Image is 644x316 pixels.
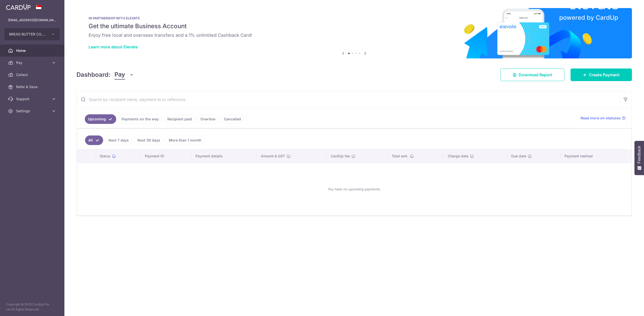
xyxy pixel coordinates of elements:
[114,70,125,80] span: Pay
[100,154,110,159] span: Status
[89,44,138,49] a: Learn more about Elevate
[448,154,468,159] span: Charge date
[16,84,49,89] span: Refer & Save
[511,154,526,159] span: Due date
[261,154,285,159] span: Amount & GST
[114,70,134,80] button: Pay
[76,70,110,79] h4: Dashboard:
[85,114,116,124] a: Upcoming
[500,68,565,81] a: Download Report
[89,16,620,20] p: IN PARTNERSHIP WITH ELEVATE
[634,141,644,175] button: Feedback - Show survey
[5,28,60,40] button: BREAD BUTTER CO. PRIVATE LIMITED
[221,114,244,124] a: Cancelled
[589,72,620,78] span: Create Payment
[519,72,552,78] span: Download Report
[83,167,625,211] div: You have no upcoming payments.
[76,8,632,58] img: Renovation banner
[164,114,195,124] a: Recipient paid
[77,91,620,108] input: Search by recipient name, payment id or reference
[9,32,46,37] span: BREAD BUTTER CO. PRIVATE LIMITED
[141,150,191,163] th: Payment ID
[105,135,132,145] a: Next 7 days
[571,68,632,81] a: Create Payment
[331,154,350,159] span: CardUp fee
[8,18,56,23] p: [EMAIL_ADDRESS][DOMAIN_NAME]
[581,116,621,121] span: Read more on statuses
[118,114,162,124] a: Payments on the way
[89,22,620,30] h5: Get the ultimate Business Account
[197,114,219,124] a: Overdue
[16,60,49,65] span: Pay
[560,150,631,163] th: Payment method
[581,116,626,121] a: Read more on statuses
[191,150,257,163] th: Payment details
[134,135,164,145] a: Next 30 days
[16,48,49,53] span: Home
[16,96,49,101] span: Support
[612,301,639,313] iframe: Opens a widget where you can find more information
[16,109,49,114] span: Settings
[85,135,103,145] a: All
[6,4,31,10] img: CardUp
[166,135,205,145] a: More than 1 month
[89,32,620,38] h6: Enjoy free local and overseas transfers and a 1% unlimited Cashback Card!
[637,146,641,163] span: Feedback
[392,154,408,159] span: Total amt.
[16,72,49,77] span: Collect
